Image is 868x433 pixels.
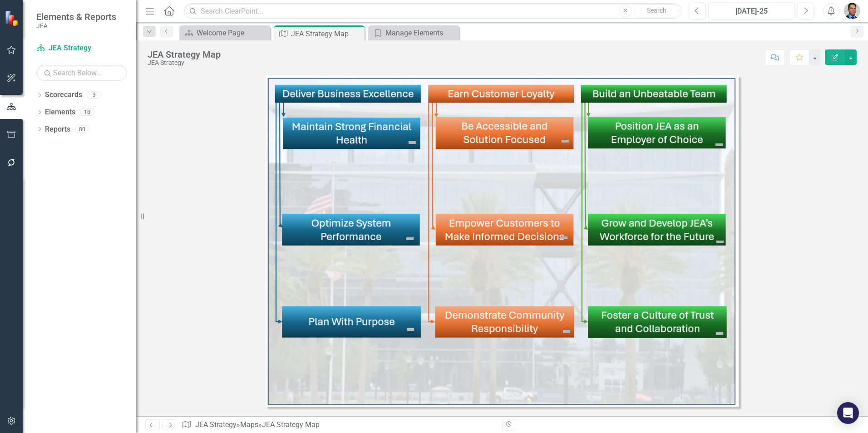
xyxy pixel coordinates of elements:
[558,232,569,243] img: Empower Customers To Make Informed Decisions
[404,233,415,244] img: Optimize System Performance
[75,125,89,133] div: 80
[262,420,320,429] div: JEA Strategy Map
[708,3,795,19] button: [DATE]-25
[5,10,20,26] img: ClearPoint Strategy
[560,136,571,147] img: Be Accessible and Solution Focused
[45,107,75,118] a: Elements
[148,49,756,59] div: JEA Strategy Map
[634,5,680,17] button: Search
[36,11,116,22] span: Elements & Reports
[407,137,418,148] img: Maintain Strong Financial Health
[87,91,101,99] div: 3
[291,28,362,39] div: JEA Strategy Map
[45,90,82,100] a: Scorecards
[844,3,860,19] img: Christopher Barrett
[36,43,127,54] a: JEA Strategy
[647,7,666,14] span: Search
[182,420,495,430] div: » »
[715,236,725,247] img: Grow and Develop JEA's Workforce for the Future
[195,420,237,429] a: JEA Strategy
[45,124,70,135] a: Reports
[837,402,859,424] div: Open Intercom Messenger
[240,420,258,429] a: Maps
[714,139,725,150] img: Position JEA as an Employer of Choice
[197,27,268,39] div: Welcome Page
[36,65,127,81] input: Search Below...
[266,75,739,407] img: JEA Strategy Map
[561,326,572,337] img: Demonstrate Community Responsibility
[405,324,416,335] img: Plan with Purpose
[370,27,457,39] a: Manage Elements
[36,22,116,30] small: JEA
[711,6,792,17] div: [DATE]-25
[80,108,94,116] div: 18
[148,59,756,66] div: JEA Strategy
[184,3,682,19] input: Search ClearPoint...
[385,27,457,39] div: Manage Elements
[714,328,725,339] img: Foster a Culture of Trust and Collaboration
[182,27,268,39] a: Welcome Page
